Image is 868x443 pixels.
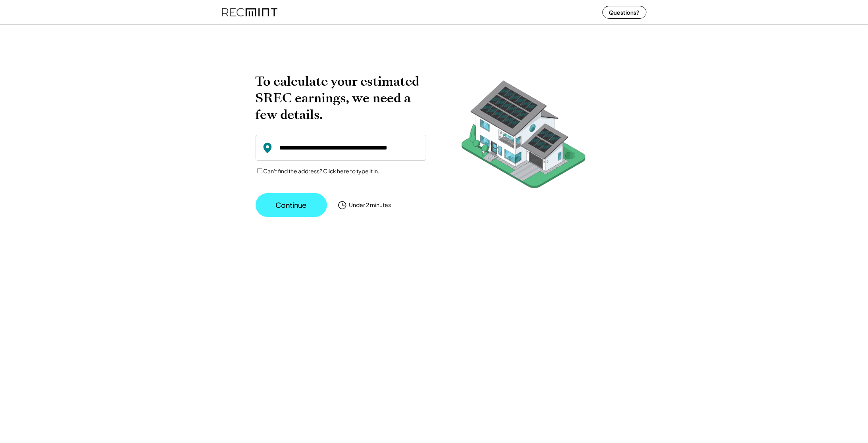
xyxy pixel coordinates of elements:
div: Under 2 minutes [349,201,391,209]
h2: To calculate your estimated SREC earnings, we need a few details. [256,73,426,123]
button: Questions? [602,6,647,19]
img: recmint-logotype%403x%20%281%29.jpeg [222,2,277,23]
label: Can't find the address? Click here to type it in. [264,167,380,175]
button: Continue [256,193,327,217]
img: RecMintArtboard%207.png [446,73,601,200]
